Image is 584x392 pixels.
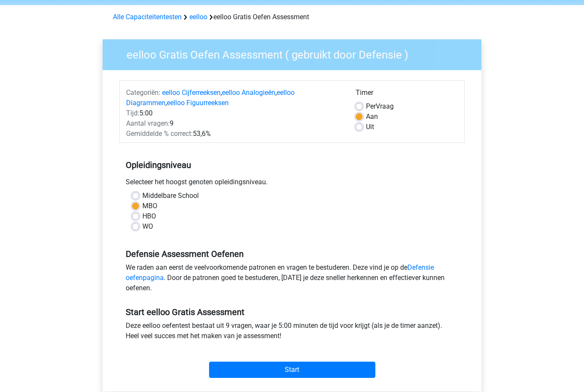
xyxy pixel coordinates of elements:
[126,249,458,259] h5: Defensie Assessment Oefenen
[162,88,221,97] a: eelloo Cijferreeksen
[109,12,475,22] div: eelloo Gratis Oefen Assessment
[222,88,275,97] a: eelloo Analogieën
[142,191,199,201] label: Middelbare School
[119,262,465,297] div: We raden aan eerst de veelvoorkomende patronen en vragen te bestuderen. Deze vind je op de . Door...
[119,177,465,191] div: Selecteer het hoogst genoten opleidingsniveau.
[116,45,475,62] h3: eelloo Gratis Oefen Assessment ( gebruikt door Defensie )
[356,88,458,101] div: Timer
[366,122,374,132] label: Uit
[189,13,207,21] a: eelloo
[113,13,182,21] a: Alle Capaciteitentesten
[142,201,157,211] label: MBO
[126,88,160,97] span: Categoriën:
[119,321,465,345] div: Deze eelloo oefentest bestaat uit 9 vragen, waar je 5:00 minuten de tijd voor krijgt (als je de t...
[120,118,349,129] div: 9
[126,119,170,127] span: Aantal vragen:
[120,88,349,108] div: , , ,
[366,112,378,122] label: Aan
[167,99,229,107] a: eelloo Figuurreeksen
[126,156,458,174] h5: Opleidingsniveau
[366,101,394,112] label: Vraag
[126,109,139,117] span: Tijd:
[126,130,193,138] span: Gemiddelde % correct:
[120,129,349,139] div: 53,6%
[209,362,375,378] input: Start
[366,102,376,110] span: Per
[142,211,156,221] label: HBO
[142,221,153,232] label: WO
[120,108,349,118] div: 5:00
[126,307,458,317] h5: Start eelloo Gratis Assessment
